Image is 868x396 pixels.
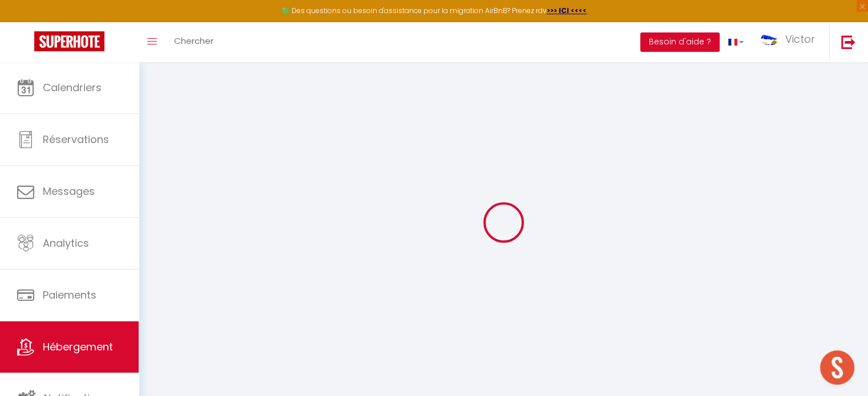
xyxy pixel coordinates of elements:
img: Super Booking [34,31,104,51]
a: ... Victor [752,22,829,62]
a: >>> ICI <<<< [547,6,587,15]
span: Réservations [43,132,109,146]
span: Paiements [43,288,96,302]
a: Chercher [165,22,222,62]
div: Ouvrir le chat [820,350,854,385]
button: Besoin d'aide ? [640,32,720,52]
span: Calendriers [43,80,102,95]
span: Hébergement [43,340,113,354]
span: Victor [785,32,815,46]
span: Messages [43,184,95,198]
img: logout [841,35,855,49]
span: Chercher [174,35,213,47]
img: ... [761,34,778,45]
span: Analytics [43,236,89,250]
